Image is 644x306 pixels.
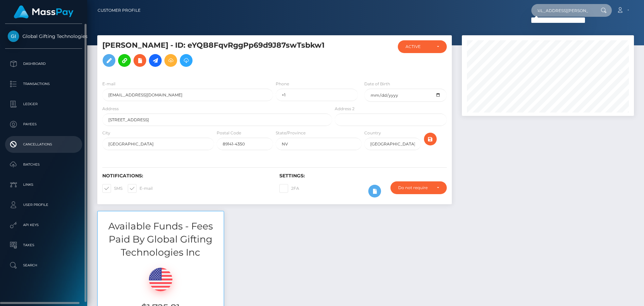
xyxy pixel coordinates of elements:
[390,181,447,194] button: Do not require
[5,55,82,72] a: Dashboard
[5,33,82,39] span: Global Gifting Technologies Inc
[102,40,328,70] h5: [PERSON_NAME] - ID: eYQB8FqvRggPp69d9J87swTsbkw1
[217,130,241,136] label: Postal Code
[398,40,447,53] button: ACTIVE
[406,44,431,49] div: ACTIVE
[149,54,162,67] a: Initiate Payout
[276,81,289,87] label: Phone
[276,130,306,136] label: State/Province
[14,5,73,18] img: MassPay Logo
[8,119,79,129] p: Payees
[98,220,224,259] h3: Available Funds - Fees Paid By Global Gifting Technologies Inc
[335,106,355,112] label: Address 2
[531,4,594,17] input: Search...
[5,237,82,254] a: Taxes
[98,3,141,17] a: Customer Profile
[102,106,119,112] label: Address
[102,81,115,87] label: E-mail
[8,31,19,42] img: Global Gifting Technologies Inc
[8,160,79,170] p: Batches
[364,81,390,87] label: Date of Birth
[8,79,79,89] p: Transactions
[279,184,299,193] label: 2FA
[102,130,110,136] label: City
[279,173,446,179] h6: Settings:
[5,136,82,153] a: Cancellations
[102,184,122,193] label: SMS
[5,176,82,193] a: Links
[8,139,79,149] p: Cancellations
[5,257,82,274] a: Search
[8,220,79,230] p: API Keys
[8,59,79,69] p: Dashboard
[8,180,79,190] p: Links
[5,196,82,213] a: User Profile
[5,96,82,113] a: Ledger
[128,184,153,193] label: E-mail
[8,200,79,210] p: User Profile
[8,99,79,109] p: Ledger
[5,76,82,92] a: Transactions
[364,130,381,136] label: Country
[102,173,269,179] h6: Notifications:
[8,240,79,250] p: Taxes
[5,156,82,173] a: Batches
[5,217,82,233] a: API Keys
[8,260,79,270] p: Search
[5,116,82,133] a: Payees
[398,185,431,190] div: Do not require
[149,268,172,291] img: USD.png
